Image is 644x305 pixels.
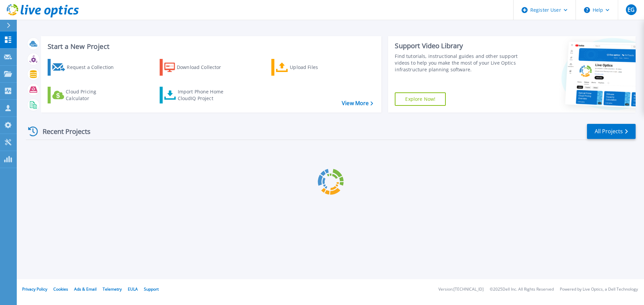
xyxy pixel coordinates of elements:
a: Privacy Policy [22,286,47,292]
div: Download Collector [177,61,230,74]
a: Request a Collection [48,59,122,76]
span: EG [628,7,635,12]
div: Import Phone Home CloudIQ Project [178,88,230,102]
div: Recent Projects [26,123,100,140]
a: Explore Now! [395,92,446,106]
a: Ads & Email [74,286,97,292]
div: Request a Collection [67,61,120,74]
a: All Projects [587,124,636,139]
div: Support Video Library [395,42,521,50]
div: Cloud Pricing Calculator [66,88,119,102]
a: Download Collector [160,59,234,76]
h3: Start a New Project [48,43,373,50]
a: Upload Files [271,59,346,76]
a: Telemetry [103,286,122,292]
a: Support [144,286,159,292]
a: Cloud Pricing Calculator [48,87,122,103]
li: Powered by Live Optics, a Dell Technology [560,287,638,292]
a: Cookies [53,286,68,292]
li: © 2025 Dell Inc. All Rights Reserved [490,287,554,292]
li: Version: [TECHNICAL_ID] [438,287,484,292]
a: View More [342,100,373,106]
div: Find tutorials, instructional guides and other support videos to help you make the most of your L... [395,53,521,73]
a: EULA [128,286,138,292]
div: Upload Files [290,61,343,74]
